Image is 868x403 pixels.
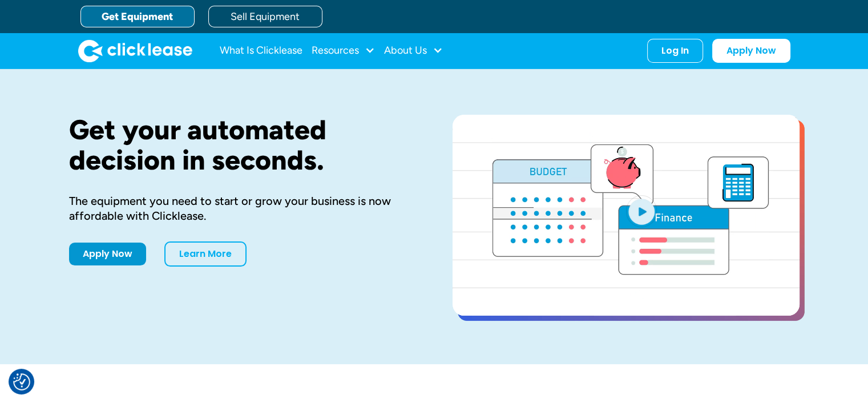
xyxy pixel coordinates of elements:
[453,115,800,316] a: open lightbox
[208,6,322,27] a: Sell Equipment
[661,45,689,57] div: Log In
[626,195,657,227] img: Blue play button logo on a light blue circular background
[220,39,302,62] a: What Is Clicklease
[78,39,192,62] a: home
[69,115,416,175] h1: Get your automated decision in seconds.
[312,39,375,62] div: Resources
[69,243,146,265] a: Apply Now
[69,194,416,223] div: The equipment you need to start or grow your business is now affordable with Clicklease.
[164,241,247,267] a: Learn More
[384,39,443,62] div: About Us
[712,39,790,63] a: Apply Now
[78,39,192,62] img: Clicklease logo
[13,373,30,390] img: Revisit consent button
[80,6,195,27] a: Get Equipment
[13,373,30,390] button: Consent Preferences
